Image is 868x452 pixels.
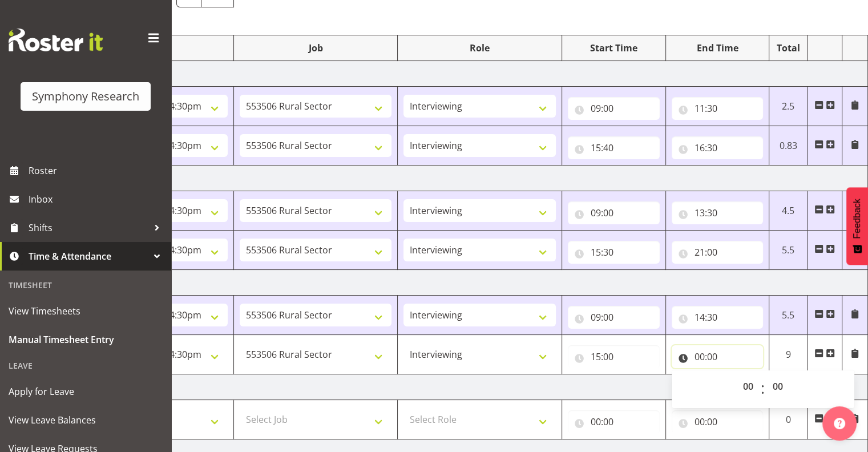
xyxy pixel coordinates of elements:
td: [DATE] [70,270,868,296]
td: [DATE] [70,61,868,87]
input: Click to select... [672,410,764,433]
input: Click to select... [672,345,764,368]
td: 5.5 [769,296,808,335]
input: Click to select... [568,345,660,368]
input: Click to select... [568,306,660,329]
img: help-xxl-2.png [834,418,845,429]
input: Click to select... [672,97,764,120]
div: Role [403,41,556,55]
img: Rosterit website logo [9,29,103,51]
span: Manual Timesheet Entry [9,331,163,348]
div: Symphony Research [32,88,139,105]
span: Apply for Leave [9,383,163,400]
td: 4.5 [769,191,808,231]
a: View Leave Balances [3,406,168,434]
span: Time & Attendance [29,248,148,265]
div: End Time [672,41,764,55]
input: Click to select... [672,306,764,329]
input: Click to select... [568,97,660,120]
span: View Timesheets [9,302,163,320]
input: Click to select... [568,241,660,264]
span: Roster [29,162,165,179]
button: Feedback - Show survey [846,187,868,265]
input: Click to select... [568,136,660,159]
td: [DATE] [70,374,868,400]
input: Click to select... [672,241,764,264]
td: 2.5 [769,87,808,126]
a: Apply for Leave [3,377,168,406]
span: Shifts [29,219,148,236]
td: 0.83 [769,126,808,166]
div: Job [240,41,392,55]
span: Feedback [852,199,862,239]
input: Click to select... [672,201,764,224]
div: Total [775,41,801,55]
span: Inbox [29,191,165,208]
input: Click to select... [568,201,660,224]
td: [DATE] [70,166,868,191]
span: : [761,375,765,403]
a: Manual Timesheet Entry [3,325,168,354]
div: Start Time [568,41,660,55]
input: Click to select... [568,410,660,433]
div: Leave [3,354,168,377]
input: Click to select... [672,136,764,159]
span: View Leave Balances [9,411,163,429]
a: View Timesheets [3,297,168,325]
td: 5.5 [769,231,808,270]
td: 9 [769,335,808,374]
td: 0 [769,400,808,439]
div: Timesheet [3,273,168,297]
